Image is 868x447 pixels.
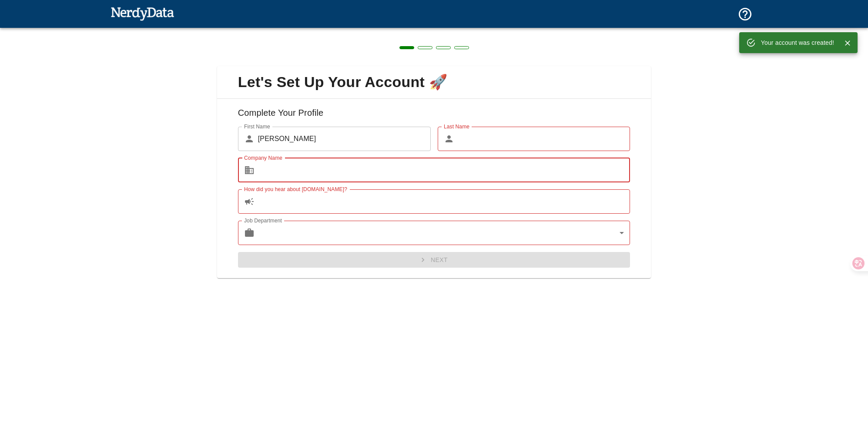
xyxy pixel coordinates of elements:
[224,73,644,91] span: Let's Set Up Your Account 🚀
[761,35,834,50] div: Your account was created!
[444,123,469,130] label: Last Name
[732,1,758,27] button: Support and Documentation
[224,106,644,127] h6: Complete Your Profile
[111,5,174,22] img: NerdyData.com
[244,185,347,193] label: How did you hear about [DOMAIN_NAME]?
[244,123,270,130] label: First Name
[244,154,282,161] label: Company Name
[841,37,854,50] button: Close
[244,217,282,224] label: Job Department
